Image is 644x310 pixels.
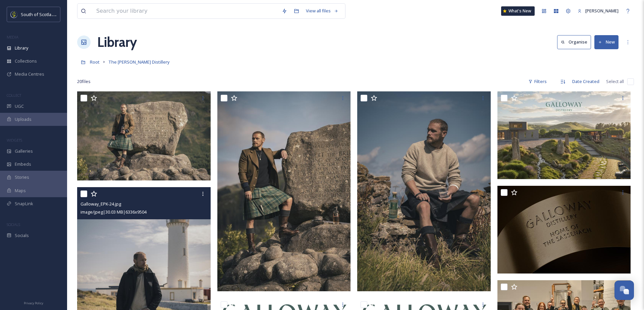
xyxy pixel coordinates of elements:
span: MEDIA [7,34,18,40]
span: SnapLink [15,201,33,207]
img: images.jpeg [11,11,17,18]
span: The [PERSON_NAME] Distillery [108,59,170,65]
span: South of Scotland Destination Alliance [21,11,97,17]
span: Media Centres [15,71,44,77]
span: Embeds [15,161,31,167]
button: Open Chat [614,281,634,300]
a: [PERSON_NAME] [574,4,622,17]
span: Maps [15,187,26,194]
div: Filters [525,75,550,88]
span: COLLECT [7,93,21,98]
a: Privacy Policy [24,299,43,307]
img: Galloway_EPK-19.jpg [217,91,351,291]
span: SOCIALS [7,222,20,227]
a: Root [90,58,100,66]
span: Uploads [15,116,32,123]
span: UGC [15,103,24,109]
img: Galloway_EPK-16.jpg [77,91,211,180]
div: Date Created [569,75,603,88]
a: The [PERSON_NAME] Distillery [108,58,170,66]
img: GD_Copper_Home-of-Sassenach-high-res.jpg [497,186,631,274]
span: Socials [15,232,29,239]
img: Galloway_EPK-26.jpg [357,91,491,291]
span: Galleries [15,148,33,154]
span: Galloway_EPK-24.jpg [80,201,121,207]
a: Library [97,32,137,52]
button: New [594,35,619,49]
span: [PERSON_NAME] [585,8,619,14]
span: Select all [606,78,624,85]
span: Root [90,59,100,65]
span: Collections [15,58,37,64]
span: 20 file s [77,78,91,85]
span: Privacy Policy [24,301,43,305]
a: What's New [501,6,535,16]
span: image/jpeg | 30.03 MB | 6336 x 9504 [80,209,147,215]
button: Organise [557,35,591,49]
input: Search your library [93,4,278,18]
span: Stories [15,174,29,180]
a: View all files [303,4,342,17]
img: Phase_2_GallowayDistillery.jpg [497,91,631,179]
span: Library [15,45,28,51]
span: WIDGETS [7,138,22,143]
